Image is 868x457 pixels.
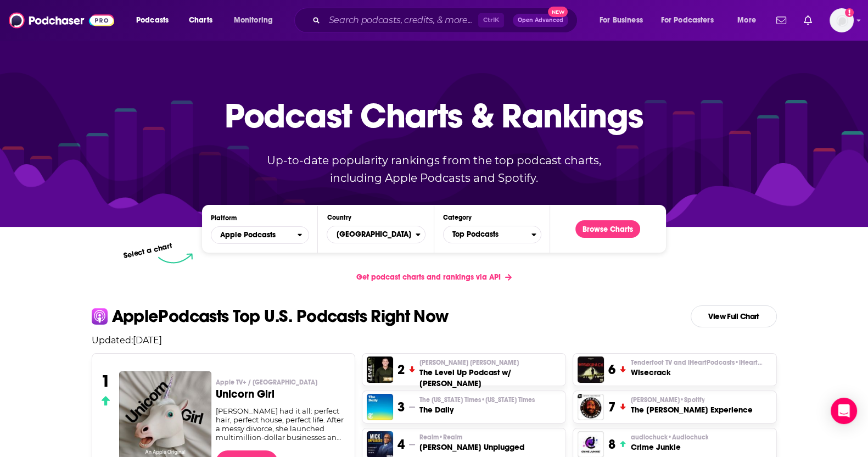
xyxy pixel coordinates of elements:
h3: Wisecrack [630,367,762,378]
button: Show profile menu [830,8,854,32]
span: Get podcast charts and rankings via API [356,272,501,282]
img: apple Icon [92,308,108,324]
a: [PERSON_NAME] [PERSON_NAME]The Level Up Podcast w/ [PERSON_NAME] [419,358,561,389]
a: Get podcast charts and rankings via API [348,264,520,291]
img: The Level Up Podcast w/ Paul Alex [367,356,393,383]
a: audiochuck•AudiochuckCrime Junkie [630,433,708,453]
span: Realm [419,433,462,442]
span: [PERSON_NAME] [630,395,704,404]
button: Open AdvancedNew [513,14,568,27]
span: • Realm [439,433,462,441]
input: Search podcasts, credits, & more... [324,12,478,29]
a: Apple TV+ / [GEOGRAPHIC_DATA]Unicorn Girl [216,378,346,406]
span: Podcasts [136,13,169,28]
span: For Business [600,13,643,28]
div: Search podcasts, credits, & more... [305,8,588,33]
h3: 8 [608,436,615,453]
h3: 6 [608,361,615,378]
p: The New York Times • New York Times [419,395,535,404]
button: open menu [654,12,730,29]
p: Realm • Realm [419,433,524,442]
img: select arrow [158,253,193,264]
h3: 2 [397,361,405,378]
h3: The [PERSON_NAME] Experience [630,404,752,415]
span: Monitoring [234,13,273,28]
button: Countries [327,226,425,243]
h3: The Level Up Podcast w/ [PERSON_NAME] [419,367,561,389]
span: The [US_STATE] Times [419,395,535,404]
span: • Audiochuck [667,433,708,441]
span: • [US_STATE] Times [481,396,535,404]
h2: Platforms [211,226,309,244]
span: Top Podcasts [444,225,531,244]
p: Tenderfoot TV and iHeartPodcasts • iHeartRadio [630,358,762,367]
h3: 3 [397,399,405,415]
div: [PERSON_NAME] had it all: perfect hair, perfect house, perfect life. After a messy divorce, she l... [216,406,346,442]
span: Apple Podcasts [220,231,276,239]
img: Podchaser - Follow, Share and Rate Podcasts [9,10,114,31]
a: Tenderfoot TV and iHeartPodcasts•iHeartRadioWisecrack [630,358,762,378]
h3: Unicorn Girl [216,389,346,400]
span: For Podcasters [661,13,714,28]
span: [GEOGRAPHIC_DATA] [327,225,415,244]
h3: 7 [608,399,615,415]
span: Charts [189,13,212,28]
span: • Spotify [679,396,704,404]
a: Realm•Realm[PERSON_NAME] Unplugged [419,433,524,453]
button: open menu [211,226,309,244]
span: New [548,7,568,17]
p: Up-to-date popularity rankings from the top podcast charts, including Apple Podcasts and Spotify. [245,152,623,187]
button: open menu [592,12,657,29]
img: The Joe Rogan Experience [578,394,604,420]
span: [PERSON_NAME] [PERSON_NAME] [419,358,519,367]
a: View Full Chart [691,305,777,327]
span: Ctrl K [478,13,504,27]
p: Paul Alex Espinoza [419,358,561,367]
p: Apple TV+ / Seven Hills [216,378,346,387]
img: The Daily [367,394,393,420]
h3: The Daily [419,404,535,415]
p: Podcast Charts & Rankings [225,80,643,151]
button: open menu [226,12,287,29]
h3: 4 [397,436,405,453]
button: open menu [730,12,770,29]
span: Tenderfoot TV and iHeartPodcasts [630,358,762,367]
div: Open Intercom Messenger [831,398,857,424]
span: Open Advanced [518,18,563,23]
button: Categories [443,226,541,243]
p: Updated: [DATE] [83,335,786,345]
a: Charts [182,12,219,29]
a: The [US_STATE] Times•[US_STATE] TimesThe Daily [419,395,535,415]
span: audiochuck [630,433,708,442]
a: Show notifications dropdown [799,11,816,30]
img: User Profile [830,8,854,32]
h3: 1 [101,371,110,391]
a: [PERSON_NAME]•SpotifyThe [PERSON_NAME] Experience [630,395,752,415]
span: More [737,13,756,28]
button: Browse Charts [575,220,640,238]
h3: Crime Junkie [630,442,708,453]
img: Wisecrack [578,356,604,383]
svg: Add a profile image [845,8,854,17]
p: Select a chart [123,241,173,260]
h3: [PERSON_NAME] Unplugged [419,442,524,453]
span: • iHeartRadio [734,359,775,366]
span: Logged in as hjones [830,8,854,32]
button: open menu [128,12,183,29]
p: Apple Podcasts Top U.S. Podcasts Right Now [112,308,449,325]
span: Apple TV+ / [GEOGRAPHIC_DATA] [216,378,317,387]
a: Show notifications dropdown [772,11,791,30]
p: Joe Rogan • Spotify [630,395,752,404]
p: audiochuck • Audiochuck [630,433,708,442]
